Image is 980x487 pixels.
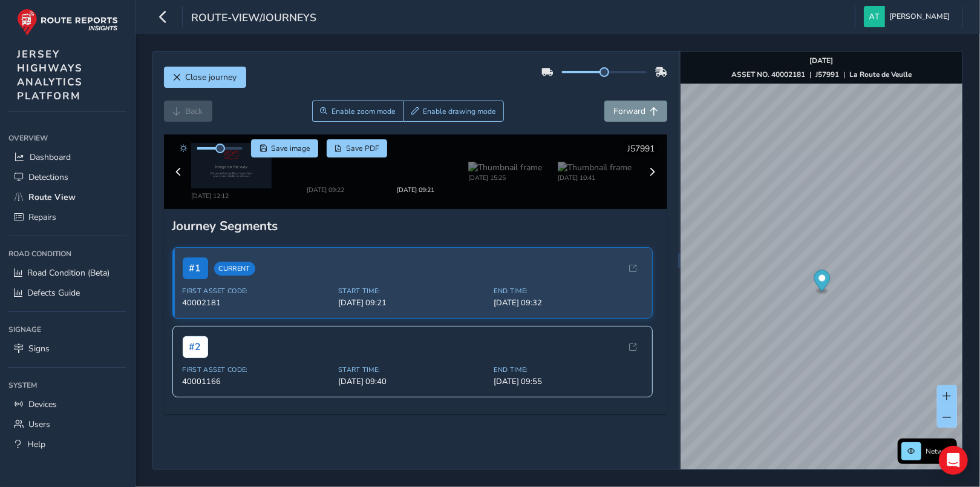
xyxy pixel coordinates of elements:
[731,70,912,79] div: | |
[8,394,126,414] a: Devices
[8,263,126,283] a: Road Condition (Beta)
[338,365,487,374] span: Start Time:
[183,257,208,279] span: # 1
[28,399,57,410] span: Devices
[403,101,505,122] button: Draw
[27,287,80,299] span: Defects Guide
[809,56,833,65] strong: [DATE]
[8,376,126,394] div: System
[183,365,332,374] span: First Asset Code:
[926,446,953,456] span: Network
[627,143,655,154] span: J57991
[191,10,316,27] span: route-view/journeys
[172,217,659,234] div: Journey Segments
[338,376,487,387] span: [DATE] 09:40
[731,70,805,79] strong: ASSET NO. 40002181
[338,287,487,296] span: Start Time:
[30,151,71,163] span: Dashboard
[28,211,56,223] span: Repairs
[558,162,632,173] img: Thumbnail frame
[164,67,246,88] button: Close journey
[814,270,830,295] div: Map marker
[191,191,281,200] div: [DATE] 12:12
[183,297,332,308] span: 40002181
[271,144,310,153] span: Save image
[327,139,388,157] button: PDF
[423,107,496,116] span: Enable drawing mode
[815,70,839,79] strong: J57991
[468,162,542,173] img: Thumbnail frame
[939,446,968,475] div: Open Intercom Messenger
[494,287,643,296] span: End Time:
[864,6,954,27] button: [PERSON_NAME]
[8,167,126,187] a: Detections
[17,8,118,36] img: rr logo
[27,267,109,279] span: Road Condition (Beta)
[864,6,885,27] img: diamond-layout
[8,187,126,207] a: Route View
[346,144,379,153] span: Save PDF
[28,419,50,430] span: Users
[8,434,126,454] a: Help
[468,173,542,182] div: [DATE] 15:25
[494,365,643,374] span: End Time:
[8,147,126,167] a: Dashboard
[8,129,126,147] div: Overview
[558,173,632,182] div: [DATE] 10:41
[307,185,344,194] div: [DATE] 09:22
[28,191,76,203] span: Route View
[338,297,487,308] span: [DATE] 09:21
[191,143,272,188] img: Thumbnail frame
[251,139,318,157] button: Save
[183,376,332,387] span: 40001166
[889,6,950,27] span: [PERSON_NAME]
[494,297,643,308] span: [DATE] 09:32
[307,149,341,183] img: Thumbnail frame
[397,149,431,183] img: Thumbnail frame
[183,287,332,296] span: First Asset Code:
[604,101,667,122] button: Forward
[8,414,126,434] a: Users
[8,283,126,303] a: Defects Guide
[27,439,45,450] span: Help
[849,70,912,79] strong: La Route de Veulle
[28,343,50,354] span: Signs
[312,101,403,122] button: Zoom
[183,336,208,358] span: # 2
[613,105,645,117] span: Forward
[8,245,126,263] div: Road Condition
[28,171,68,183] span: Detections
[186,71,237,83] span: Close journey
[8,207,126,227] a: Repairs
[214,262,255,276] span: Current
[8,339,126,359] a: Signs
[332,107,396,116] span: Enable zoom mode
[397,185,434,194] div: [DATE] 09:21
[17,47,83,103] span: JERSEY HIGHWAYS ANALYTICS PLATFORM
[8,320,126,339] div: Signage
[494,376,643,387] span: [DATE] 09:55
